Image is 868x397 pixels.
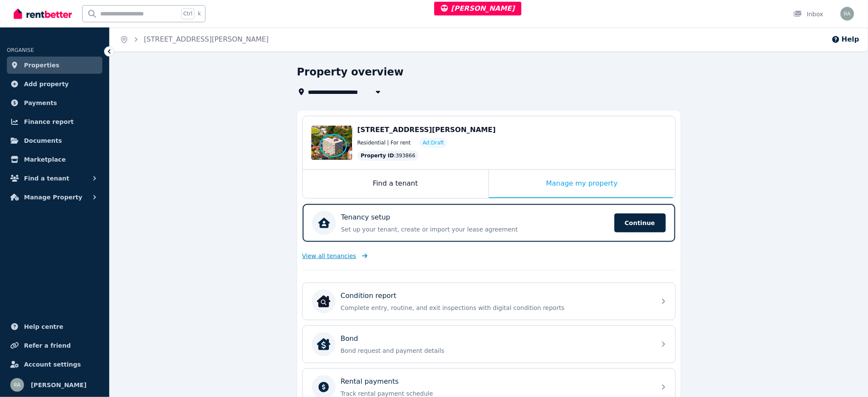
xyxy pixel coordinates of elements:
[10,378,24,392] img: Rochelle Alvarez
[297,65,404,79] h1: Property overview
[358,126,496,134] span: [STREET_ADDRESS][PERSON_NAME]
[303,326,675,363] a: BondBondBond request and payment details
[832,34,859,45] button: Help
[7,356,102,373] a: Account settings
[24,322,63,332] span: Help centre
[358,150,419,161] div: : 393866
[302,252,368,260] a: View all tenancies
[341,304,651,312] p: Complete entry, routine, and exit inspections with digital condition reports
[489,170,675,198] div: Manage my property
[341,291,397,301] p: Condition report
[110,27,279,51] nav: Breadcrumb
[7,75,102,93] a: Add property
[7,132,102,149] a: Documents
[341,346,651,355] p: Bond request and payment details
[7,337,102,354] a: Refer a friend
[303,283,675,320] a: Condition reportCondition reportComplete entry, routine, and exit inspections with digital condit...
[358,139,411,146] span: Residential | For rent
[793,10,823,18] div: Inbox
[302,252,356,260] span: View all tenancies
[24,340,71,351] span: Refer a friend
[24,135,62,146] span: Documents
[24,60,60,70] span: Properties
[7,318,102,335] a: Help centre
[341,212,391,223] p: Tenancy setup
[7,94,102,111] a: Payments
[614,214,666,232] span: Continue
[198,10,201,17] span: k
[7,57,102,74] a: Properties
[361,152,394,159] span: Property ID
[303,204,675,242] a: Tenancy setupSet up your tenant, create or import your lease agreementContinue
[341,376,399,387] p: Rental payments
[7,113,102,130] a: Finance report
[7,151,102,168] a: Marketplace
[24,98,57,108] span: Payments
[423,139,444,146] span: Ad: Draft
[841,7,854,21] img: Rochelle Alvarez
[7,47,34,53] span: ORGANISE
[441,4,515,12] span: [PERSON_NAME]
[24,154,66,165] span: Marketplace
[341,225,609,234] p: Set up your tenant, create or import your lease agreement
[14,7,72,20] img: RentBetter
[341,334,358,344] p: Bond
[24,79,69,89] span: Add property
[317,295,331,308] img: Condition report
[24,359,81,370] span: Account settings
[7,189,102,206] button: Manage Property
[31,380,87,390] span: [PERSON_NAME]
[181,8,194,19] span: Ctrl
[7,170,102,187] button: Find a tenant
[317,337,331,351] img: Bond
[24,117,74,127] span: Finance report
[24,173,69,183] span: Find a tenant
[144,35,269,43] a: [STREET_ADDRESS][PERSON_NAME]
[303,170,489,198] div: Find a tenant
[24,192,82,202] span: Manage Property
